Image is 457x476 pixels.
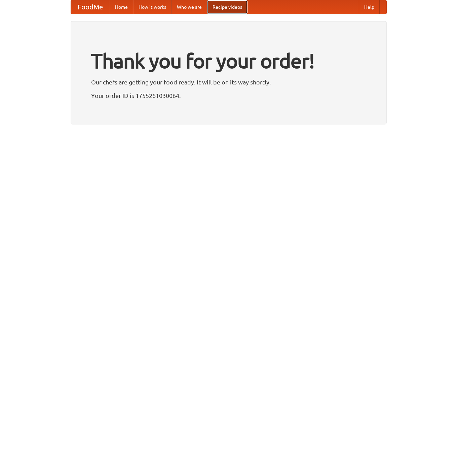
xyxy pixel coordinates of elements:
[71,0,110,14] a: FoodMe
[207,0,247,14] a: Recipe videos
[172,0,207,14] a: Who we are
[359,0,380,14] a: Help
[91,45,366,77] h1: Thank you for your order!
[110,0,133,14] a: Home
[91,77,366,87] p: Our chefs are getting your food ready. It will be on its way shortly.
[91,90,366,101] p: Your order ID is 1755261030064.
[133,0,172,14] a: How it works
